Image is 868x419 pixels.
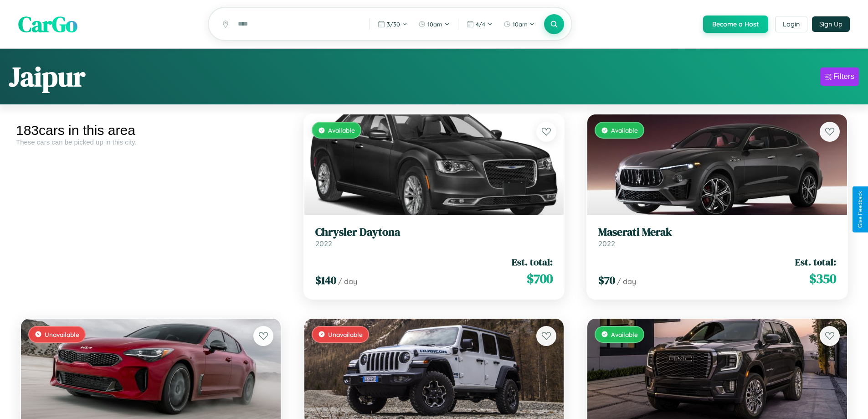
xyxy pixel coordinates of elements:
span: Est. total: [795,255,836,269]
span: 2022 [598,239,615,248]
button: Login [775,16,807,32]
span: Est. total: [512,255,553,269]
div: 183 cars in this area [16,123,286,138]
span: 2022 [315,239,332,248]
div: These cars can be picked up in this city. [16,138,286,146]
span: $ 70 [598,273,615,288]
span: $ 350 [809,269,836,288]
h1: Jaipur [9,58,85,95]
button: 3/30 [373,17,412,31]
a: Chrysler Daytona2022 [315,226,553,248]
span: Available [328,126,355,134]
span: Unavailable [45,331,79,338]
div: Filters [833,72,854,81]
button: Become a Host [703,16,768,33]
span: / day [338,277,357,286]
span: Unavailable [328,331,363,338]
span: / day [617,277,636,286]
span: $ 700 [527,269,553,288]
span: Available [611,126,638,134]
button: Filters [820,67,859,86]
div: Give Feedback [857,191,863,228]
button: 10am [414,17,454,31]
span: 3 / 30 [387,21,400,28]
span: Available [611,331,638,338]
span: 4 / 4 [476,21,485,28]
h3: Chrysler Daytona [315,226,553,239]
span: 10am [427,21,442,28]
h3: Maserati Merak [598,226,836,239]
span: 10am [513,21,528,28]
span: CarGo [18,9,77,39]
button: Sign Up [812,16,850,32]
button: 4/4 [462,17,497,31]
span: $ 140 [315,273,336,288]
a: Maserati Merak2022 [598,226,836,248]
button: 10am [499,17,539,31]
